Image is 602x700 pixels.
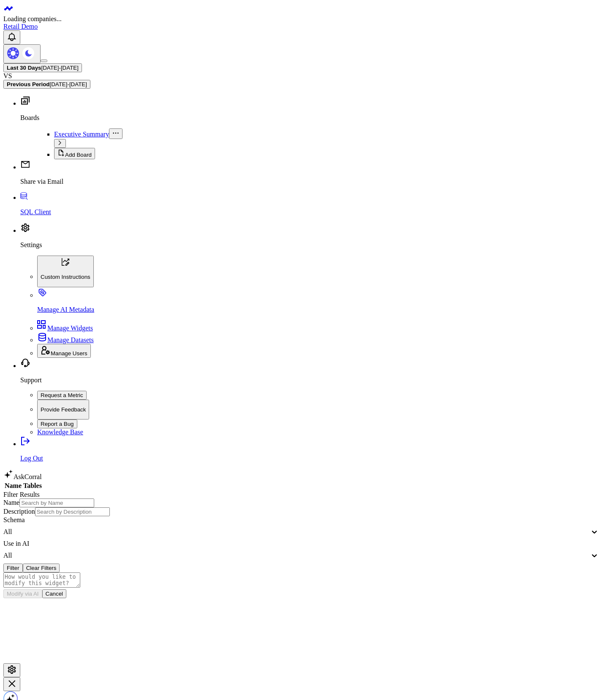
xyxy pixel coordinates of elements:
div: Filter Results [3,491,599,498]
button: Manage Users [37,344,91,358]
a: Log Out [20,440,599,462]
a: Manage AI Metadata [37,291,599,313]
span: Manage Widgets [47,324,93,332]
p: Custom Instructions [41,274,90,280]
label: Use in AI [3,540,29,547]
span: Manage Datasets [47,336,94,343]
button: Custom Instructions [37,256,94,287]
button: Previous Period[DATE]-[DATE] [3,80,90,89]
th: Name [4,482,22,490]
span: [DATE] - [DATE] [49,81,87,87]
button: Add Board [54,148,95,159]
p: SQL Client [20,208,599,216]
button: Cancel [42,589,67,598]
button: Last 30 Days[DATE]-[DATE] [3,63,82,72]
span: Manage Users [51,350,87,357]
label: Description [3,508,35,515]
button: Provide Feedback [37,400,89,420]
button: Modify via AI [3,589,42,598]
button: Clear Filters [23,564,60,572]
p: Log Out [20,455,599,462]
p: Manage AI Metadata [37,306,599,313]
a: Retail Demo [3,23,38,30]
input: Search by Description [35,507,110,516]
th: Tables [23,482,42,490]
b: Previous Period [7,81,49,87]
div: VS [3,72,599,80]
a: AskCorral [3,473,42,480]
button: Report a Bug [37,419,77,428]
p: Boards [20,114,599,122]
a: SQL Client [20,194,599,216]
input: Search by Name [19,498,94,507]
p: Support [20,376,599,384]
button: Filter [3,564,23,572]
a: Executive Summary [54,131,109,138]
p: Share via Email [20,178,599,185]
div: All [3,552,590,559]
label: Schema [3,516,25,523]
span: [DATE] - [DATE] [41,65,79,71]
a: Manage Widgets [37,324,93,332]
div: All [3,528,590,536]
label: Name [3,499,19,506]
p: Settings [20,241,599,249]
a: Knowledge Base [37,428,83,436]
a: Manage Datasets [37,336,94,343]
div: Loading companies... [3,15,599,23]
button: Request a Metric [37,391,87,400]
b: Last 30 Days [7,65,41,71]
p: Provide Feedback [41,406,86,413]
